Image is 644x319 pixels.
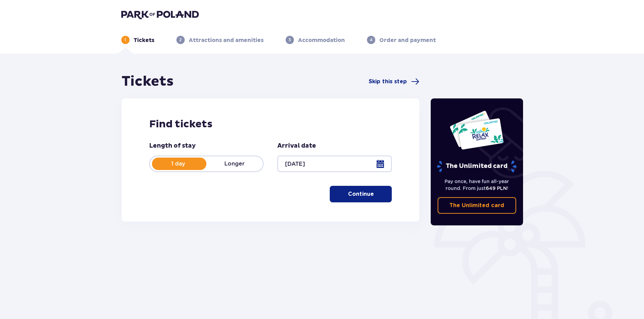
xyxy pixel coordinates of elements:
p: 3 [288,37,291,43]
p: The Unlimited card [449,202,504,209]
p: 1 [124,37,126,43]
h2: Find tickets [149,118,392,131]
p: Tickets [134,36,154,44]
span: 649 PLN [486,185,507,191]
a: The Unlimited card [438,197,516,214]
p: 4 [370,37,372,43]
button: Continue [330,186,392,202]
span: Skip this step [369,78,407,85]
p: 2 [179,37,182,43]
p: Pay once, have fun all-year round. From just ! [438,178,516,192]
p: The Unlimited card [436,160,517,172]
p: Continue [348,190,374,198]
p: Accommodation [298,36,345,44]
p: Length of stay [149,142,196,150]
p: Arrival date [277,142,316,150]
a: Skip this step [369,77,419,86]
p: Attractions and amenities [189,36,264,44]
p: 1 day [150,160,206,168]
p: Longer [206,160,263,168]
img: Park of Poland logo [121,10,199,19]
p: Order and payment [379,36,436,44]
h1: Tickets [122,73,174,90]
